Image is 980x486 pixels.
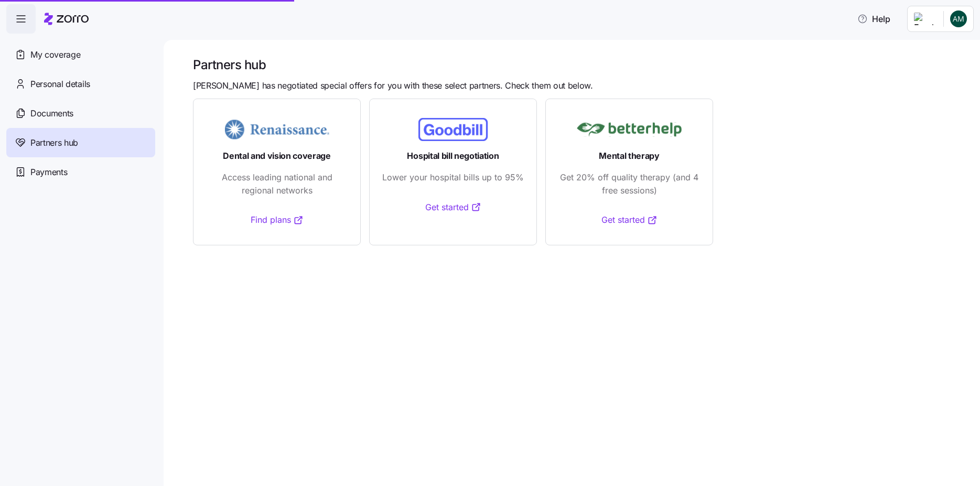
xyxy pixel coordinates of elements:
span: Dental and vision coverage [223,149,331,163]
a: Find plans [251,213,304,226]
span: Get 20% off quality therapy (and 4 free sessions) [558,171,700,197]
span: Payments [30,166,67,179]
span: Lower your hospital bills up to 95% [382,171,524,184]
span: Help [857,13,890,25]
a: Payments [6,157,155,187]
a: Personal details [6,69,155,99]
a: Get started [425,201,481,214]
span: Hospital bill negotiation [407,149,499,163]
img: Employer logo [914,13,935,25]
span: [PERSON_NAME] has negotiated special offers for you with these select partners. Check them out be... [193,79,593,92]
span: Mental therapy [599,149,660,163]
button: Help [849,8,899,29]
span: Access leading national and regional networks [206,171,348,197]
span: Partners hub [30,136,78,149]
span: My coverage [30,48,80,61]
span: Personal details [30,78,90,91]
a: My coverage [6,40,155,69]
img: 1624847d2ec6c00a1e88fcb7153b4b4c [950,10,967,27]
a: Partners hub [6,128,155,157]
h1: Partners hub [193,57,965,73]
a: Documents [6,99,155,128]
a: Get started [601,213,658,226]
span: Documents [30,107,73,120]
